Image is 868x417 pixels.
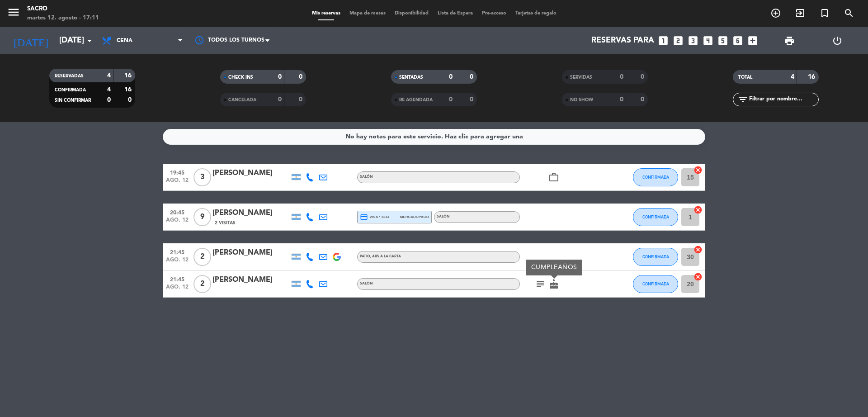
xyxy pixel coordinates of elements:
[360,255,401,258] span: PATIO
[55,74,84,78] span: RESERVADAS
[193,168,211,186] span: 3
[832,35,843,46] i: power_settings_new
[657,35,669,47] i: looks_one
[819,8,830,19] i: turned_in_not
[642,254,669,259] span: CONFIRMADA
[370,255,401,258] span: , ARS A LA CARTA
[107,72,111,79] strong: 4
[299,74,304,80] strong: 0
[633,248,678,266] button: CONFIRMADA
[844,8,854,19] i: search
[400,214,429,220] span: mercadopago
[813,27,861,54] div: LOG OUT
[7,31,55,51] i: [DATE]
[570,98,593,102] span: NO SHOW
[748,95,818,104] input: Filtrar por nombre...
[437,215,450,218] span: SALÓN
[215,219,236,227] span: 2 Visitas
[535,279,546,289] i: subject
[7,5,20,22] button: menu
[570,75,592,80] span: SERVIDAS
[672,35,684,47] i: looks_two
[808,74,817,80] strong: 16
[166,217,189,227] span: ago. 12
[693,272,703,281] i: cancel
[791,74,794,80] strong: 4
[642,175,669,180] span: CONFIRMADA
[526,260,582,275] div: CUMPLEAÑOS
[511,11,561,16] span: Tarjetas de regalo
[193,248,211,266] span: 2
[124,86,133,93] strong: 16
[548,172,559,183] i: work_outline
[449,74,453,80] strong: 0
[360,175,373,179] span: SALÓN
[737,94,748,105] i: filter_list
[399,98,433,102] span: RE AGENDADA
[55,88,86,92] span: CONFIRMADA
[633,168,678,186] button: CONFIRMADA
[702,35,714,47] i: looks_4
[228,75,253,80] span: CHECK INS
[27,5,99,14] div: Sacro
[7,5,20,19] i: menu
[641,74,646,80] strong: 0
[693,205,703,214] i: cancel
[770,8,781,19] i: add_circle_outline
[128,97,133,103] strong: 0
[687,35,699,47] i: looks_3
[166,257,189,267] span: ago. 12
[278,96,282,103] strong: 0
[360,213,389,221] span: visa * 3214
[166,177,189,188] span: ago. 12
[620,96,623,103] strong: 0
[84,35,95,46] i: arrow_drop_down
[633,208,678,226] button: CONFIRMADA
[345,11,390,16] span: Mapa de mesas
[747,35,759,47] i: add_box
[591,36,654,45] span: Reservas para
[193,275,211,293] span: 2
[795,8,806,19] i: exit_to_app
[27,14,99,23] div: martes 12. agosto - 17:11
[333,253,341,261] img: google-logo.png
[124,72,133,79] strong: 16
[166,167,189,177] span: 19:45
[299,96,304,103] strong: 0
[107,86,111,93] strong: 4
[212,167,289,179] div: [PERSON_NAME]
[55,98,91,103] span: SIN CONFIRMAR
[193,208,211,226] span: 9
[693,166,703,175] i: cancel
[693,245,703,254] i: cancel
[166,274,189,284] span: 21:45
[470,96,475,103] strong: 0
[642,281,669,286] span: CONFIRMADA
[738,75,752,80] span: TOTAL
[360,213,368,221] i: credit_card
[449,96,453,103] strong: 0
[228,98,256,102] span: CANCELADA
[360,282,373,285] span: SALÓN
[477,11,511,16] span: Pre-acceso
[784,35,795,46] span: print
[732,35,744,47] i: looks_6
[620,74,623,80] strong: 0
[641,96,646,103] strong: 0
[633,275,678,293] button: CONFIRMADA
[433,11,477,16] span: Lista de Espera
[166,207,189,217] span: 20:45
[717,35,729,47] i: looks_5
[117,38,132,44] span: Cena
[307,11,345,16] span: Mis reservas
[345,132,523,142] div: No hay notas para este servicio. Haz clic para agregar una
[470,74,475,80] strong: 0
[166,246,189,257] span: 21:45
[212,274,289,286] div: [PERSON_NAME]
[399,75,423,80] span: SENTADAS
[548,279,559,289] i: cake
[390,11,433,16] span: Disponibilidad
[107,97,111,103] strong: 0
[166,284,189,294] span: ago. 12
[212,207,289,219] div: [PERSON_NAME]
